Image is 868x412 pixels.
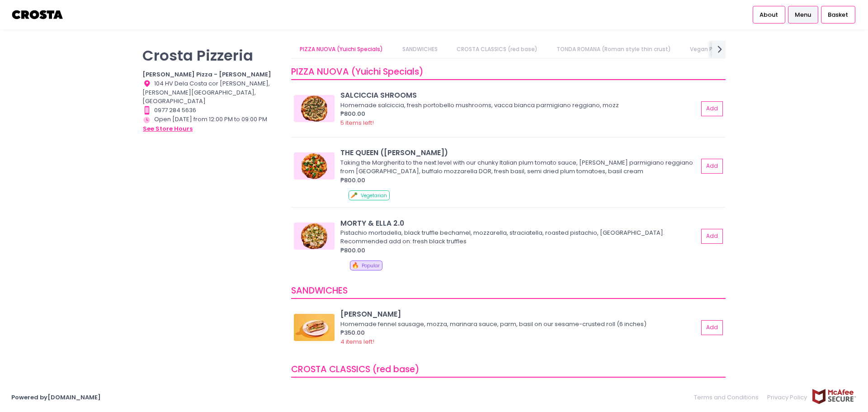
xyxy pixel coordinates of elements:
img: mcafee-secure [811,388,857,404]
div: THE QUEEN ([PERSON_NAME]) [340,147,698,158]
span: SANDWICHES [291,284,348,297]
span: 5 items left! [340,118,374,127]
button: Add [701,320,723,335]
img: logo [11,7,64,23]
a: Vegan Pizza [681,41,733,58]
a: Terms and Conditions [694,388,763,406]
div: Homemade fennel sausage, mozza, marinara sauce, parm, basil on our sesame-crusted roll (6 inches) [340,320,695,329]
a: SANDWICHES [393,41,446,58]
span: About [759,10,778,19]
a: Menu [788,6,818,23]
span: 4 items left! [340,337,374,346]
span: Menu [795,10,811,19]
a: PIZZA NUOVA (Yuichi Specials) [291,41,392,58]
span: 🥕 [350,191,358,199]
div: ₱800.00 [340,246,698,255]
img: HOAGIE ROLL [294,314,335,341]
b: [PERSON_NAME] Pizza - [PERSON_NAME] [142,70,271,79]
div: ₱800.00 [340,176,698,185]
div: Taking the Margherita to the next level with our chunky Italian plum tomato sauce, [PERSON_NAME] ... [340,158,695,176]
div: Pistachio mortadella, black truffle bechamel, mozzarella, straciatella, roasted pistachio, [GEOGR... [340,228,695,246]
span: CROSTA CLASSICS (red base) [291,363,420,375]
a: Privacy Policy [763,388,812,406]
button: Add [701,101,723,116]
div: 0977 284 5636 [142,106,280,115]
img: MORTY & ELLA 2.0 [294,223,335,250]
div: MORTY & ELLA 2.0 [340,218,698,228]
a: CROSTA CLASSICS (red base) [448,41,546,58]
div: Homemade salciccia, fresh portobello mushrooms, vacca bianca parmigiano reggiano, mozz [340,101,695,110]
button: Add [701,159,723,174]
span: 🔥 [352,261,359,270]
p: Crosta Pizzeria [142,47,280,64]
span: PIZZA NUOVA (Yuichi Specials) [291,66,424,78]
img: THE QUEEN (Margherita) [294,152,335,180]
a: About [753,6,785,23]
div: Open [DATE] from 12:00 PM to 09:00 PM [142,115,280,134]
div: SALCICCIA SHROOMS [340,90,698,100]
span: Vegetarian [361,192,387,199]
div: ₱350.00 [340,328,698,337]
span: Basket [828,10,848,19]
a: TONDA ROMANA (Roman style thin crust) [548,41,680,58]
img: SALCICCIA SHROOMS [294,95,335,122]
a: Powered by[DOMAIN_NAME] [11,393,101,402]
div: [PERSON_NAME] [340,309,698,319]
span: Popular [362,262,380,269]
div: ₱800.00 [340,109,698,118]
div: 104 HV Dela Costa cor [PERSON_NAME], [PERSON_NAME][GEOGRAPHIC_DATA], [GEOGRAPHIC_DATA] [142,79,280,106]
button: Add [701,229,723,244]
button: see store hours [142,124,193,134]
